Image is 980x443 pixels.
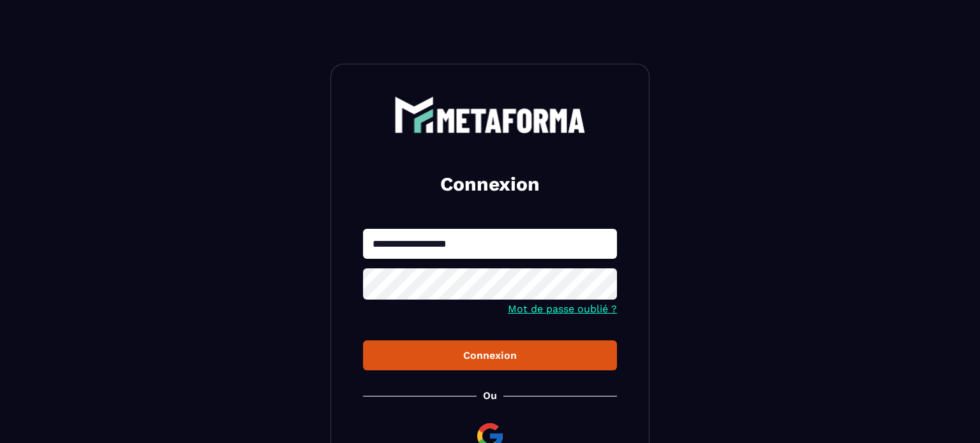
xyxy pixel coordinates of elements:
p: Ou [483,389,497,402]
button: Connexion [363,340,617,370]
a: Mot de passe oublié ? [508,303,617,315]
img: logo [394,96,586,133]
a: logo [363,96,617,133]
div: Connexion [373,349,607,361]
h2: Connexion [378,171,602,197]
